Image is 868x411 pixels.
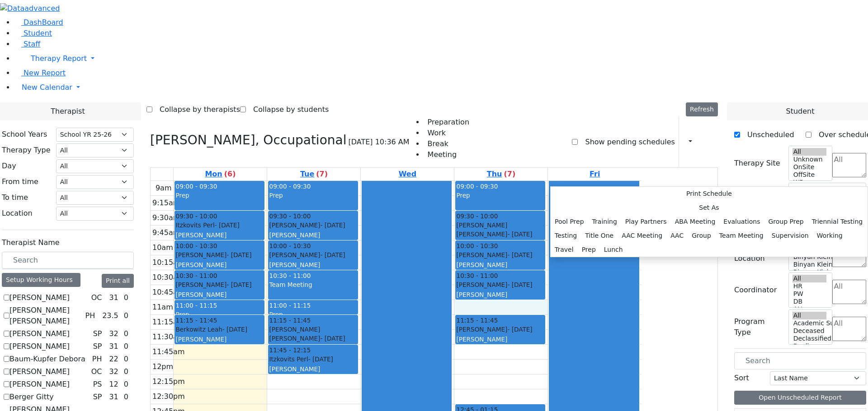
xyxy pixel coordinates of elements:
div: 9:30am [151,212,182,223]
button: Print all [102,274,134,288]
span: 11:15 - 11:45 [175,316,217,325]
button: Prep [578,243,600,257]
div: Delete [712,135,718,149]
div: [PERSON_NAME] [PERSON_NAME] [269,325,357,343]
option: Binyan Klein 2 [793,268,827,276]
div: 0 [122,366,130,377]
div: Prep [456,191,544,200]
div: Setup [704,134,709,150]
div: 11am [151,302,175,313]
div: OC [88,366,106,377]
label: Berger Gitty [9,392,54,402]
div: [PERSON_NAME] [175,280,264,289]
a: New Calendar [14,79,868,97]
button: Lunch [600,243,627,257]
div: Prep [175,191,264,200]
div: [PERSON_NAME] [456,260,544,269]
span: Staff [24,40,40,48]
button: Open Unscheduled Report [734,391,866,405]
option: Declines [793,342,827,350]
div: [PERSON_NAME] [456,335,544,344]
div: 9am [154,183,174,194]
button: Training [588,215,621,229]
label: [PERSON_NAME] [PERSON_NAME] [9,305,81,327]
h3: [PERSON_NAME], Occupational [150,133,346,148]
span: Student [24,29,52,37]
button: Team Meeting [715,229,768,243]
button: Triennial Testing [808,215,867,229]
textarea: Search [832,280,866,304]
button: ABA Meeting [671,215,720,229]
div: 0 [122,379,130,390]
div: [PERSON_NAME] [269,221,357,230]
label: [PERSON_NAME] [9,328,70,339]
button: Evaluations [719,215,764,229]
label: School Years [2,129,47,140]
div: [PERSON_NAME] [175,231,264,240]
a: August 26, 2025 [298,168,330,180]
div: 0 [122,328,130,339]
span: 09:00 - 09:30 [456,183,498,190]
div: [PERSON_NAME] [175,250,264,259]
span: - [DATE] [507,326,532,333]
div: Setup Working Hours [2,273,80,287]
div: 11:30am [151,332,187,342]
div: OC [88,292,106,303]
textarea: Search [832,153,866,177]
div: [PERSON_NAME] [456,250,544,259]
label: Therapy Type [2,145,51,156]
button: Supervision [768,229,813,243]
a: August 28, 2025 [485,168,517,180]
a: Student [14,29,52,37]
div: 0 [122,341,130,352]
option: HR [793,282,827,290]
div: SP [90,341,106,352]
span: - [DATE] [308,356,333,363]
span: 10:30 - 11:00 [175,271,217,280]
label: Day [2,161,16,171]
div: Berkowitz Leah [175,325,264,334]
label: From time [2,176,38,187]
span: New Report [24,69,66,77]
span: 09:00 - 09:30 [269,183,311,190]
div: [PERSON_NAME] [175,260,264,269]
span: 11:00 - 11:15 [175,302,217,309]
button: Print Schedule [551,187,868,201]
option: Unknown [793,156,827,163]
option: Deceased [793,327,827,335]
span: 10:00 - 10:30 [175,241,217,250]
button: Play Partners [621,215,671,229]
input: Search [734,352,866,369]
div: 9:15am [151,198,182,208]
div: 12pm [151,361,175,372]
a: Therapy Report [14,50,868,68]
span: - [DATE] [226,281,251,288]
div: [PERSON_NAME] [PERSON_NAME] [456,221,544,239]
label: Collapse by students [246,102,329,117]
input: Search [2,252,134,269]
span: 11:15 - 11:45 [269,316,311,325]
button: Pool Prep [551,215,588,229]
button: Refresh [686,102,718,116]
div: Prep [175,310,264,319]
label: Baum-Kupfer Debora [9,354,85,365]
div: [PERSON_NAME] [269,260,357,269]
div: Itzkovits Perl [175,221,264,230]
div: 31 [107,341,120,352]
li: Work [424,128,469,139]
option: Binyan Klein 3 [793,261,827,268]
label: Show pending schedules [578,135,675,149]
span: 10:30 - 11:00 [269,272,311,279]
span: [DATE] 10:36 AM [348,137,409,148]
div: 10:15am [151,257,187,268]
div: 12:30pm [151,391,187,402]
button: Set As [551,201,868,215]
option: Declassified [793,335,827,342]
option: OnSite [793,163,827,171]
div: 23.5 [100,310,120,321]
div: 10:45am [151,287,187,298]
div: 10:30am [151,272,187,283]
li: Meeting [424,149,469,160]
span: Student [786,106,814,117]
button: Travel [551,243,578,257]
